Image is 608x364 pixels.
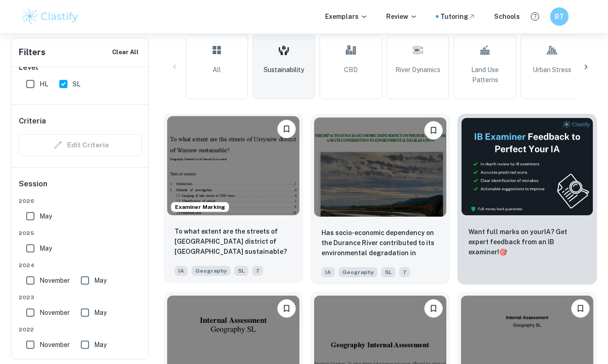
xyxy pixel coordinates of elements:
[533,65,571,75] span: Urban Stress
[19,179,142,197] h6: Session
[163,114,303,285] a: Examiner MarkingBookmarkTo what extent are the streets of Ursynów district of Warsaw sustainable?...
[19,325,142,334] span: 2022
[457,114,597,285] a: ThumbnailWant full marks on yourIA? Get expert feedback from an IB examiner!
[461,118,593,216] img: Thumbnail
[395,65,440,75] span: River Dynamics
[175,226,292,257] p: To what extent are the streets of Ursynów district of Warsaw sustainable?
[39,275,70,286] span: November
[252,266,263,276] span: 7
[321,267,335,277] span: IA
[527,9,543,24] button: Help and Feedback
[234,266,248,276] span: SL
[175,266,188,276] span: IA
[19,197,142,205] span: 2026
[94,275,107,286] span: May
[550,7,569,26] button: BT
[19,46,45,59] h6: Filters
[73,79,80,89] span: SL
[571,299,590,318] button: Bookmark
[494,11,520,22] a: Schools
[39,79,48,89] span: HL
[440,11,476,22] a: Tutoring
[167,116,299,215] img: Geography IA example thumbnail: To what extent are the streets of Ursynó
[321,228,439,259] p: Has socio-economic dependency on the Durance River contributed to its environmental degradation i...
[19,62,142,73] h6: Level
[314,118,446,217] img: Geography IA example thumbnail: Has socio-economic dependency on the Dur
[21,7,79,26] img: Clastify logo
[499,248,507,256] span: 🎯
[325,11,368,22] p: Exemplars
[277,120,296,138] button: Bookmark
[458,65,512,85] span: Land Use Patterns
[39,308,70,318] span: November
[264,65,304,75] span: Sustainability
[39,211,52,221] span: May
[19,229,142,237] span: 2025
[39,340,70,350] span: November
[213,65,221,75] span: All
[110,45,141,59] button: Clear All
[386,11,417,22] p: Review
[19,116,46,127] h6: Criteria
[344,65,358,75] span: CBD
[468,227,586,257] p: Want full marks on your IA ? Get expert feedback from an IB examiner!
[171,203,229,211] span: Examiner Marking
[338,267,377,277] span: Geography
[554,11,565,22] h6: BT
[310,114,450,285] a: BookmarkHas socio-economic dependency on the Durance River contributed to its environmental degra...
[19,134,142,156] div: Criteria filters are unavailable when searching by topic
[19,293,142,302] span: 2023
[94,308,107,318] span: May
[277,299,296,318] button: Bookmark
[424,121,443,140] button: Bookmark
[424,299,443,318] button: Bookmark
[191,266,231,276] span: Geography
[94,340,107,350] span: May
[19,261,142,269] span: 2024
[39,243,52,253] span: May
[381,267,395,277] span: SL
[399,267,410,277] span: 7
